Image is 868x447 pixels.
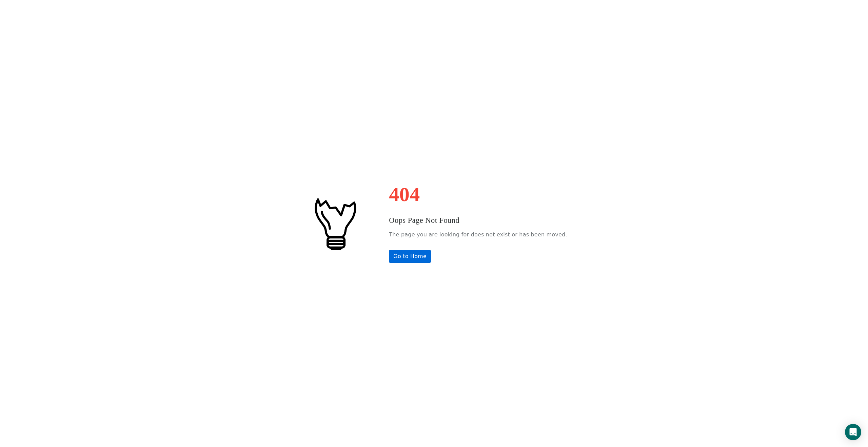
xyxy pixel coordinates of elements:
p: The page you are looking for does not exist or has been moved. [389,230,567,240]
h1: 404 [389,184,567,205]
div: Open Intercom Messenger [845,424,861,440]
h3: Oops Page Not Found [389,215,567,226]
a: Go to Home [389,250,431,263]
img: # [301,190,369,257]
